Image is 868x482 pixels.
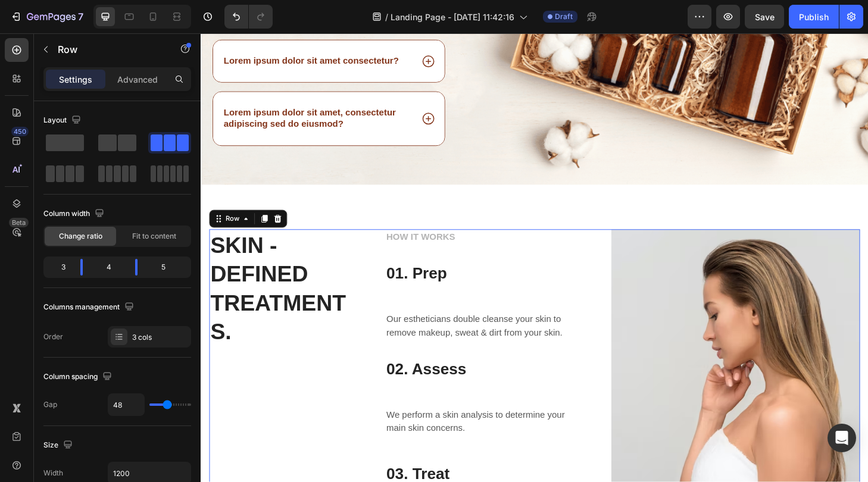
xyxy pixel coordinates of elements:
p: 7 [78,10,83,24]
div: Order [43,331,63,342]
div: Width [43,468,63,478]
div: Size [43,437,75,453]
div: Columns management [43,299,136,315]
span: Draft [555,11,573,22]
span: Change ratio [59,231,102,242]
div: Column spacing [43,369,114,385]
div: Layout [43,112,83,129]
span: / [385,11,388,23]
span: Fit to content [132,231,176,242]
div: Publish [799,11,829,23]
p: Advanced [117,73,158,86]
div: Gap [43,399,57,410]
p: Settings [59,73,92,86]
input: Auto [108,394,144,415]
div: 3 [46,259,71,276]
button: Save [745,5,784,29]
div: 450 [11,127,29,136]
div: Undo/Redo [224,5,273,29]
div: 4 [92,259,126,276]
div: 5 [147,259,189,276]
p: Row [58,42,159,57]
button: 7 [5,5,89,29]
span: Save [755,12,775,22]
iframe: Design area [201,33,868,482]
div: Open Intercom Messenger [828,424,856,452]
span: Landing Page - [DATE] 11:42:16 [391,11,514,23]
div: Row [24,193,43,204]
button: Publish [789,5,839,29]
div: Column width [43,206,107,222]
div: 3 cols [132,332,188,343]
div: Beta [9,218,29,227]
